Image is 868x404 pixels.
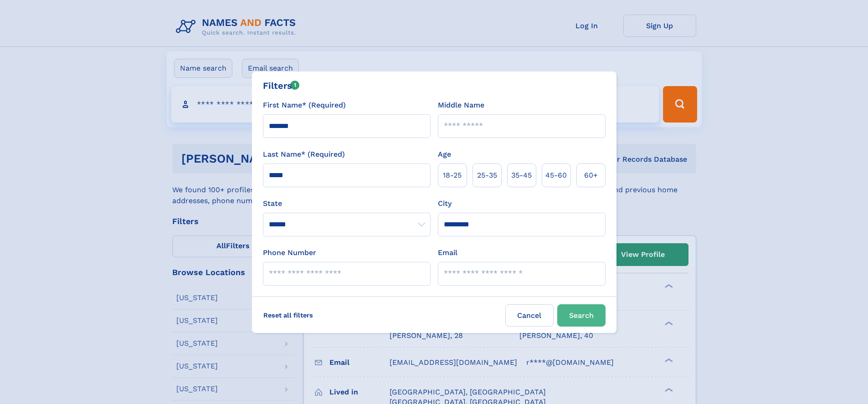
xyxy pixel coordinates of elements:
label: Reset all filters [257,304,319,326]
span: 25‑35 [477,170,497,181]
label: Phone Number [263,247,316,258]
label: Middle Name [438,100,484,111]
span: 35‑45 [511,170,532,181]
span: 45‑60 [545,170,567,181]
label: City [438,198,452,209]
label: Age [438,149,451,160]
label: State [263,198,431,209]
label: Cancel [505,304,554,327]
label: Email [438,247,457,258]
label: Last Name* (Required) [263,149,345,160]
div: Filters [263,79,300,92]
button: Search [557,304,606,327]
span: 60+ [584,170,598,181]
span: 18‑25 [443,170,462,181]
label: First Name* (Required) [263,100,346,111]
